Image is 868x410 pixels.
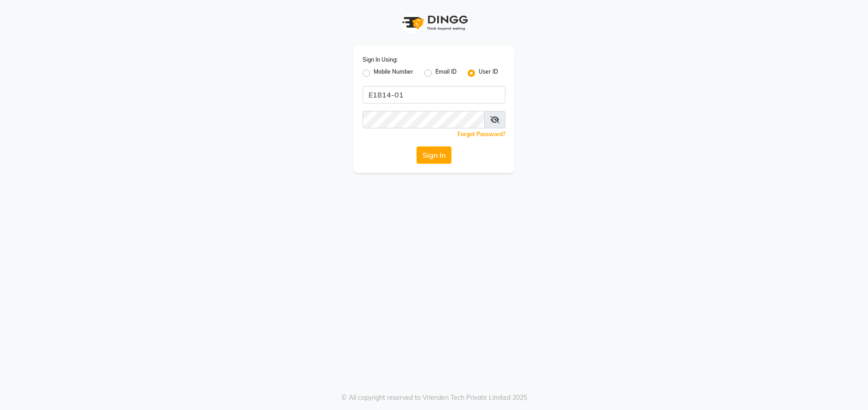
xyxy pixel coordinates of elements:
[479,68,498,79] label: User ID
[363,56,398,64] label: Sign In Using:
[435,68,457,79] label: Email ID
[397,9,471,36] img: logo1.svg
[374,68,413,79] label: Mobile Number
[416,146,452,164] button: Sign In
[457,131,505,138] a: Forgot Password?
[363,111,485,128] input: Username
[363,86,505,104] input: Username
